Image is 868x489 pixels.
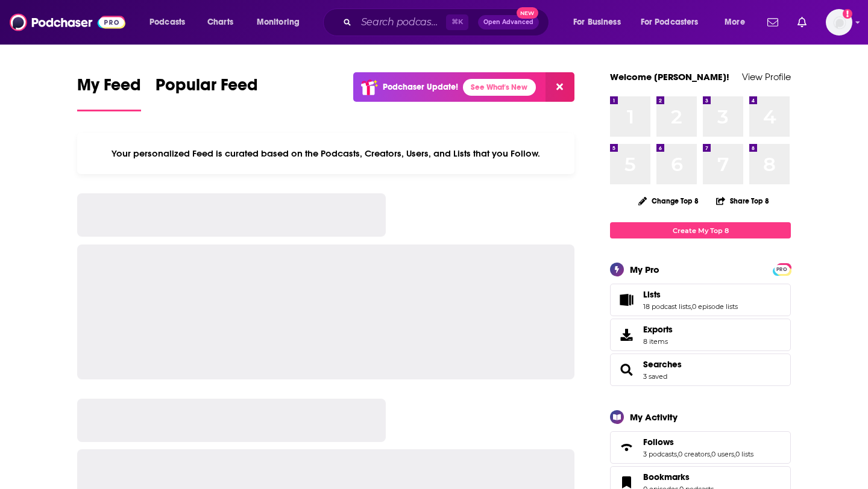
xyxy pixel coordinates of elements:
a: 0 creators [678,450,710,458]
button: open menu [716,13,760,32]
a: Welcome [PERSON_NAME]! [610,71,729,83]
a: PRO [775,264,789,273]
svg: Add a profile image [843,9,852,19]
a: Searches [643,359,682,370]
div: My Activity [630,411,678,423]
a: Follows [614,439,638,456]
span: Follows [610,431,791,464]
div: Your personalized Feed is curated based on the Podcasts, Creators, Users, and Lists that you Follow. [77,133,574,174]
a: Show notifications dropdown [793,12,811,33]
a: See What's New [463,79,536,96]
span: Exports [643,324,673,335]
span: Charts [207,14,233,31]
button: open menu [565,13,636,32]
button: Change Top 8 [631,193,706,208]
span: , [734,450,735,458]
a: Follows [643,437,753,447]
a: Bookmarks [643,472,714,482]
span: Searches [610,354,791,386]
button: Open AdvancedNew [478,15,539,30]
span: For Podcasters [641,14,699,31]
span: For Business [573,14,621,31]
span: Bookmarks [643,472,690,482]
div: My Pro [630,264,659,275]
a: 18 podcast lists [643,302,691,311]
span: Open Advanced [483,19,533,25]
span: Exports [614,326,638,343]
a: View Profile [742,71,791,83]
span: My Feed [77,75,141,102]
p: Podchaser Update! [383,82,458,92]
button: open menu [248,13,315,32]
a: 0 lists [735,450,753,458]
input: Search podcasts, credits, & more... [356,13,446,32]
a: Lists [614,291,638,308]
span: Lists [643,289,661,300]
span: , [677,450,678,458]
img: Podchaser - Follow, Share and Rate Podcasts [10,11,125,34]
span: Logged in as megcassidy [826,9,852,36]
a: Searches [614,361,638,378]
button: Show profile menu [826,9,852,36]
span: ⌘ K [446,14,468,30]
span: Lists [610,284,791,316]
button: open menu [633,13,716,32]
a: Lists [643,289,738,300]
span: More [725,14,745,31]
span: New [517,7,538,19]
a: My Feed [77,75,141,111]
div: Search podcasts, credits, & more... [335,8,561,36]
a: 3 podcasts [643,450,677,458]
span: , [710,450,711,458]
span: Podcasts [149,14,185,31]
span: 8 items [643,337,673,346]
a: 0 users [711,450,734,458]
span: Monitoring [257,14,300,31]
a: 3 saved [643,372,667,381]
button: open menu [141,13,201,32]
a: Create My Top 8 [610,222,791,238]
a: Exports [610,319,791,351]
span: Follows [643,437,674,447]
span: PRO [775,265,789,274]
img: User Profile [826,9,852,36]
span: Popular Feed [156,75,258,102]
button: Share Top 8 [715,189,770,213]
a: Charts [200,13,241,32]
span: , [691,302,692,311]
a: Show notifications dropdown [763,12,783,33]
a: Popular Feed [156,75,258,111]
a: 0 episode lists [692,302,738,311]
